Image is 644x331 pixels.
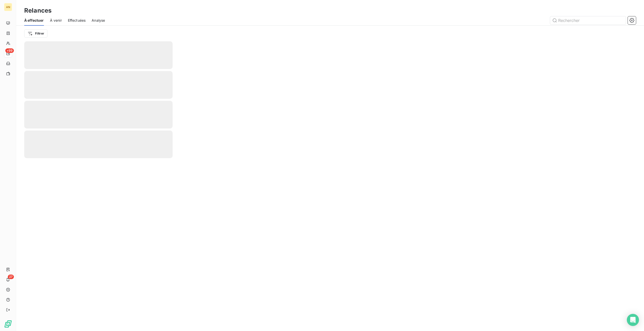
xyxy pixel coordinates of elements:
[5,48,14,53] span: +99
[92,18,105,23] span: Analyse
[627,314,639,326] div: Open Intercom Messenger
[8,275,14,279] span: 27
[4,320,12,328] img: Logo LeanPay
[24,29,47,38] button: Filtrer
[4,3,12,11] div: AN
[24,18,44,23] span: À effectuer
[24,6,51,15] h3: Relances
[550,16,626,24] input: Rechercher
[50,18,62,23] span: À venir
[68,18,86,23] span: Effectuées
